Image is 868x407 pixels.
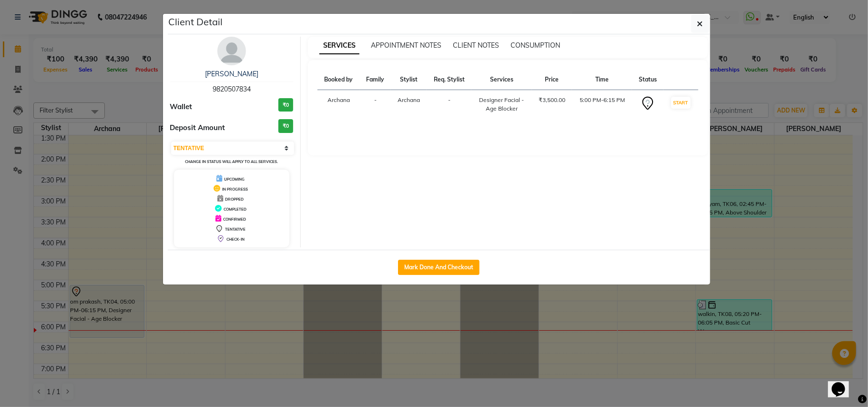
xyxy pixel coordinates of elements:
[223,217,246,222] span: CONFIRMED
[222,187,248,192] span: IN PROGRESS
[398,260,480,275] button: Mark Done And Checkout
[225,197,244,202] span: DROPPED
[532,70,572,90] th: Price
[477,96,526,113] div: Designer Facial - Age Blocker
[671,97,691,109] button: START
[572,70,632,90] th: Time
[391,70,427,90] th: Stylist
[224,177,245,182] span: UPCOMING
[398,96,420,103] span: Archana
[225,227,245,232] span: TENTATIVE
[224,207,246,212] span: COMPLETED
[317,70,360,90] th: Booked by
[226,237,245,242] span: CHECK-IN
[632,70,663,90] th: Status
[213,85,251,93] span: 9820507834
[170,102,193,112] span: Wallet
[205,70,258,78] a: [PERSON_NAME]
[317,90,360,119] td: Archana
[572,90,632,119] td: 5:00 PM-6:15 PM
[828,369,858,397] iframe: chat widget
[538,96,566,104] div: ₹3,500.00
[169,15,223,29] h5: Client Detail
[319,37,359,54] span: SERVICES
[371,41,441,50] span: APPOINTMENT NOTES
[427,70,471,90] th: Req. Stylist
[170,122,225,133] span: Deposit Amount
[471,70,532,90] th: Services
[278,119,293,133] h3: ₹0
[278,98,293,112] h3: ₹0
[360,90,391,119] td: -
[427,90,471,119] td: -
[185,159,278,164] small: Change in status will apply to all services.
[217,37,246,65] img: avatar
[453,41,499,50] span: CLIENT NOTES
[360,70,391,90] th: Family
[511,41,560,50] span: CONSUMPTION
